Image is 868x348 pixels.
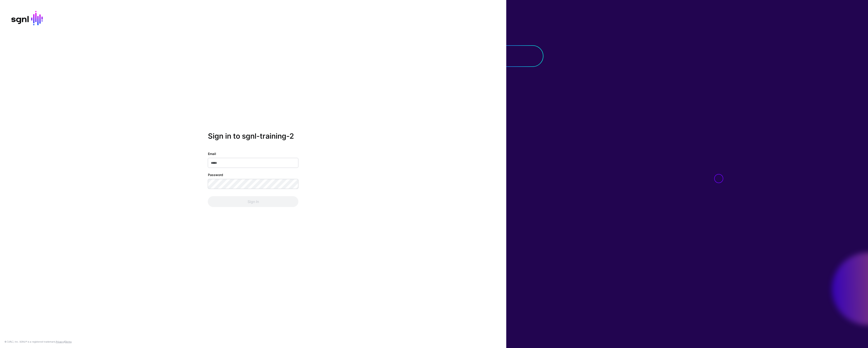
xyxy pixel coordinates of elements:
[208,132,299,140] h2: Sign in to sgnl-training-2
[65,340,72,343] a: Terms
[5,340,72,343] div: © [URL], Inc. SGNL® is a registered trademark. &
[56,340,64,343] a: Privacy
[208,151,216,156] label: Email
[208,172,223,177] label: Password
